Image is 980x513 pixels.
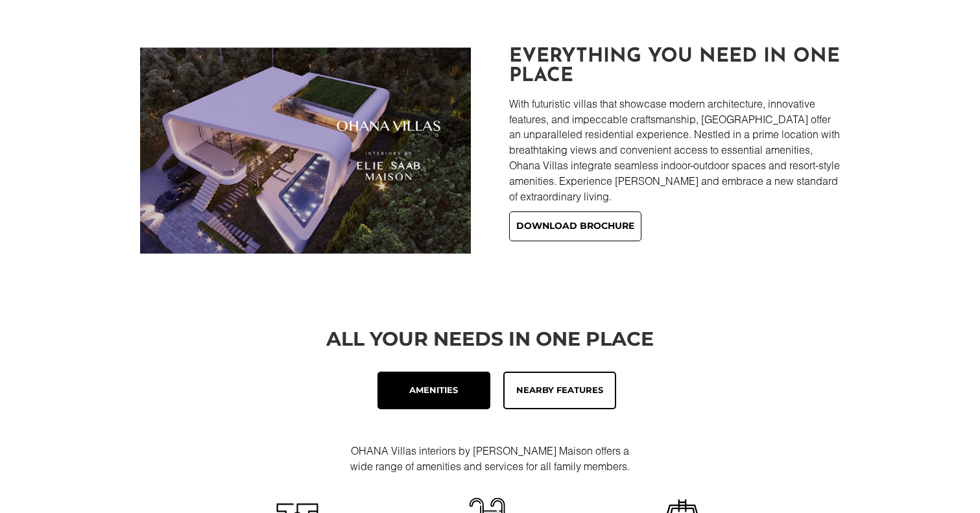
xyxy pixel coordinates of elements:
p: OHANA Villas interiors by [PERSON_NAME] Maison offers a wide range of amenities and services for ... [340,443,640,474]
div: Amenities [388,383,479,398]
h2: Everything you need in one place [509,47,840,93]
div: Nearby Features [514,383,605,398]
h2: All Your Needs In One Place [140,329,841,355]
p: With futuristic villas that showcase modern architecture, innovative features, and impeccable cra... [509,96,840,204]
img: ohana hills - elie saab maison (1)-min [140,47,471,254]
a: Download brochure [509,211,641,241]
